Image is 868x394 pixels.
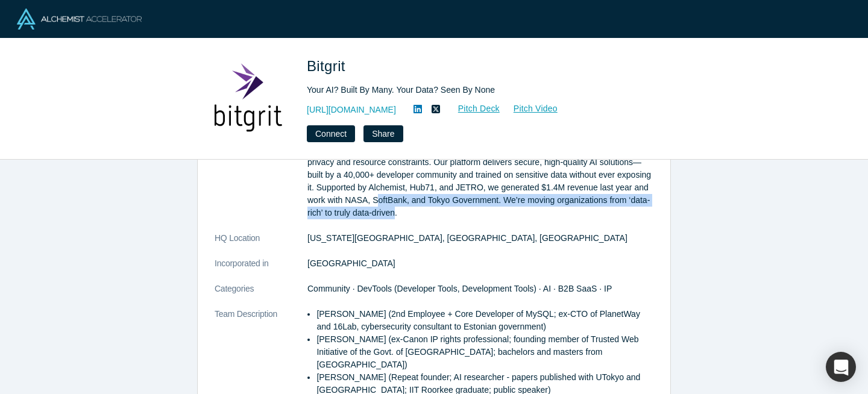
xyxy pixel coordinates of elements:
[215,257,307,283] dt: Incorporated in
[363,125,403,142] button: Share
[500,102,558,116] a: Pitch Video
[316,333,653,371] p: [PERSON_NAME] (ex-Canon IP rights professional; founding member of Trusted Web Initiative of the ...
[307,284,612,293] span: Community · DevTools (Developer Tools, Development Tools) · AI · B2B SaaS · IP
[307,143,653,219] p: Mission-critical organizations are drowning in data but starved for actionable AI, blocked by pri...
[215,143,307,232] dt: Description
[307,125,355,142] button: Connect
[307,58,350,74] span: Bitgrit
[307,257,653,270] dd: [GEOGRAPHIC_DATA]
[445,102,500,116] a: Pitch Deck
[215,232,307,257] dt: HQ Location
[215,283,307,308] dt: Categories
[307,232,653,245] dd: [US_STATE][GEOGRAPHIC_DATA], [GEOGRAPHIC_DATA], [GEOGRAPHIC_DATA]
[307,84,644,96] div: Your AI? Built By Many. Your Data? Seen By None
[206,55,290,140] img: Bitgrit's Logo
[316,308,653,333] p: [PERSON_NAME] (2nd Employee + Core Developer of MySQL; ex-CTO of PlanetWay and 16Lab, cybersecuri...
[17,8,142,30] img: Alchemist Logo
[307,104,396,116] a: [URL][DOMAIN_NAME]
